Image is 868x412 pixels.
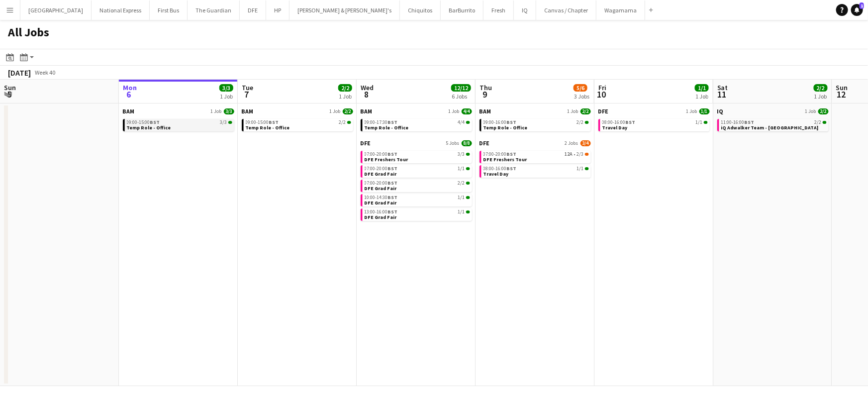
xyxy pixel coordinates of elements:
[716,89,728,100] span: 11
[483,151,589,162] a: 07:00-20:00BST12A•2/3DFE Freshers Tour
[745,119,755,125] span: BST
[123,83,137,92] span: Mon
[507,165,517,172] span: BST
[242,107,254,115] span: BAM
[602,119,708,130] a: 08:00-16:00BST1/1Travel Day
[365,124,409,131] span: Temp Role - Office
[388,180,398,186] span: BST
[150,119,160,125] span: BST
[466,210,470,213] span: 1/1
[339,93,352,100] div: 1 Job
[483,152,517,157] span: 07:00-20:00
[365,194,470,206] a: 10:00-14:30BST1/1DFE Grad Fair
[585,167,589,170] span: 1/1
[219,84,233,92] span: 3/3
[717,107,829,115] a: IQ1 Job2/2
[123,107,135,115] span: BAM
[514,0,536,20] button: IQ
[246,119,351,130] a: 09:00-15:00BST2/2Temp Role - Office
[127,124,171,131] span: Temp Role - Office
[365,166,398,171] span: 07:00-20:00
[814,84,828,92] span: 2/2
[483,166,517,171] span: 08:00-16:00
[699,108,710,114] span: 1/1
[449,108,460,114] span: 1 Job
[269,119,279,125] span: BST
[836,83,848,92] span: Sun
[242,83,253,92] span: Tue
[574,84,587,92] span: 5/6
[466,121,470,124] span: 4/4
[577,166,584,171] span: 1/1
[8,68,31,78] div: [DATE]
[150,0,188,20] button: First Bus
[597,89,606,100] span: 10
[462,108,472,114] span: 4/4
[585,153,589,156] span: 2/3
[242,107,353,115] a: BAM1 Job2/2
[2,89,16,100] span: 5
[4,83,16,92] span: Sun
[851,4,863,16] a: 1
[330,108,341,114] span: 1 Job
[480,139,591,180] div: DFE2 Jobs3/407:00-20:00BST12A•2/3DFE Freshers Tour08:00-16:00BST1/1Travel Day
[480,139,490,147] span: DFE
[805,108,816,114] span: 1 Job
[365,120,398,125] span: 09:00-17:30
[388,165,398,172] span: BST
[33,69,58,76] span: Week 40
[246,124,290,131] span: Temp Role - Office
[483,0,514,20] button: Fresh
[220,93,233,100] div: 1 Job
[721,120,755,125] span: 11:00-16:00
[577,152,584,157] span: 2/3
[507,151,517,157] span: BST
[458,166,465,171] span: 1/1
[458,152,465,157] span: 3/3
[365,156,408,163] span: DFE Freshers Tour
[361,139,472,147] a: DFE5 Jobs8/8
[123,107,234,115] a: BAM1 Job3/3
[446,140,460,146] span: 5 Jobs
[466,182,470,185] span: 2/2
[246,120,279,125] span: 09:00-15:00
[365,165,470,177] a: 07:00-20:00BST1/1DFE Grad Fair
[860,2,864,9] span: 1
[565,140,579,146] span: 2 Jobs
[388,151,398,157] span: BST
[242,107,353,133] div: BAM1 Job2/209:00-15:00BST2/2Temp Role - Office
[483,165,589,177] a: 08:00-16:00BST1/1Travel Day
[483,120,517,125] span: 09:00-16:00
[365,152,398,157] span: 07:00-20:00
[835,89,848,100] span: 12
[359,89,374,100] span: 8
[574,93,589,100] div: 3 Jobs
[483,156,527,163] span: DFE Freshers Tour
[478,89,492,100] span: 9
[483,171,509,177] span: Travel Day
[721,124,819,131] span: iQ Adwalker Team - Manchester
[598,83,606,92] span: Fri
[598,107,609,115] span: DFE
[596,0,645,20] button: Wagamama
[338,84,352,92] span: 2/2
[585,121,589,124] span: 2/2
[717,107,829,133] div: IQ1 Job2/211:00-16:00BST2/2iQ Adwalker Team - [GEOGRAPHIC_DATA]
[598,107,710,115] a: DFE1 Job1/1
[686,108,697,114] span: 1 Job
[466,153,470,156] span: 3/3
[536,0,596,20] button: Canvas / Chapter
[815,120,822,125] span: 2/2
[365,181,398,186] span: 07:00-20:00
[400,0,441,20] button: Chiquitos
[480,107,491,115] span: BAM
[211,108,222,114] span: 1 Job
[240,89,253,100] span: 7
[361,139,472,223] div: DFE5 Jobs8/807:00-20:00BST3/3DFE Freshers Tour07:00-20:00BST1/1DFE Grad Fair07:00-20:00BST2/2DFE ...
[343,108,353,114] span: 2/2
[220,120,227,125] span: 3/3
[365,214,397,220] span: DFE Grad Fair
[289,0,400,20] button: [PERSON_NAME] & [PERSON_NAME]'s
[20,0,92,20] button: [GEOGRAPHIC_DATA]
[507,119,517,125] span: BST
